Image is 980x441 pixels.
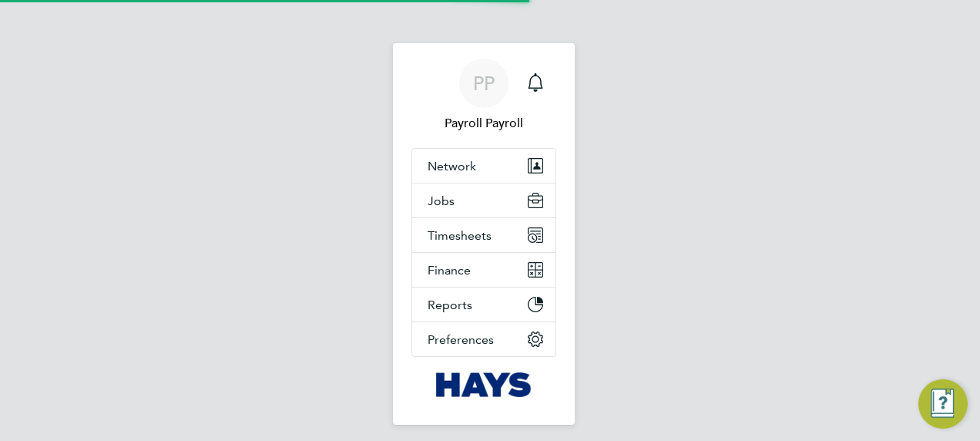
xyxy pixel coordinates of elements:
button: Engage Resource Center [918,379,968,429]
button: Timesheets [412,218,555,252]
button: Jobs [412,183,555,217]
span: Payroll Payroll [411,114,556,133]
span: Timesheets [428,228,492,243]
button: Finance [412,253,555,287]
span: Preferences [428,332,494,347]
a: PPPayroll Payroll [411,59,556,133]
button: Network [412,149,555,183]
span: Jobs [428,194,455,208]
button: Reports [412,288,555,321]
button: Preferences [412,322,555,356]
nav: Main navigation [393,43,575,425]
span: PP [473,73,495,93]
span: Finance [428,263,471,278]
span: Network [428,159,476,173]
span: Reports [428,298,472,312]
img: hays-logo-retina.png [436,372,532,397]
a: Go to home page [411,372,556,397]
